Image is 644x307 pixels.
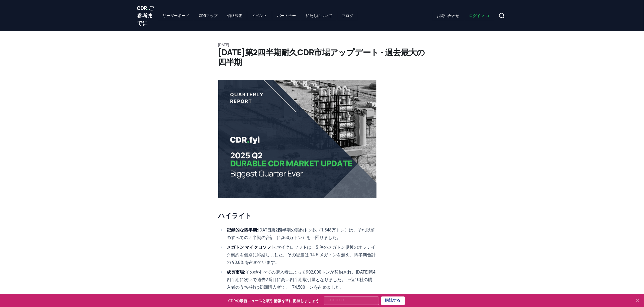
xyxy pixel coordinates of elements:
[227,227,259,233] font: 記録的な四半期:
[432,11,464,21] a: お問い合わせ
[218,211,252,220] font: ハイライト
[342,13,353,18] font: ブログ
[465,11,494,21] a: ログイン
[147,5,149,11] font: .
[199,13,217,18] font: CDRマップ
[273,11,300,21] a: パートナー
[227,245,376,265] font: マイクロソフトは、5 件のメガトン規模のオフテイク契約を個別に締結しました。その総量は 14.5 メガトンを超え、四半期合計の 93.8% を占めています。
[437,13,460,18] font: お問い合わせ
[306,13,332,18] font: 私たちについて
[469,13,484,18] font: ログイン
[227,270,376,290] font: その他すべての購入者によって902,000トンが契約され、[DATE]第4四半期に次いで過去2番目に高い四半期取引量となりました。上位10社の購入者のうち​​4社は初回購入者で、174,500ト...
[158,11,358,21] nav: 主要
[158,11,193,21] a: リーダーボード
[248,11,272,21] a: イベント
[227,245,277,250] font: メガトン マイクロソフト:
[218,80,377,198] img: ブログ投稿画像
[227,227,375,240] font: [DATE]第2四半期の契約トン数（1,548万トン）は、それ以前のすべての四半期の合計（1,360万トン）を上回りました。
[432,11,494,21] nav: 主要
[227,13,242,18] font: 価格調査
[137,4,154,27] a: CDR.ご参考までに
[137,5,154,26] font: ご参考までに
[301,11,336,21] a: 私たちについて
[137,5,147,11] font: CDR
[194,11,222,21] a: CDRマップ
[218,47,425,67] font: [DATE]第2四半期耐久CDR市場アップデート - 過去最大の四半期
[218,43,229,47] font: [DATE]
[252,13,267,18] font: イベント
[277,13,296,18] font: パートナー
[163,13,189,18] font: リーダーボード
[223,11,247,21] a: 価格調査
[338,11,358,21] a: ブログ
[227,270,246,275] font: 成長市場:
